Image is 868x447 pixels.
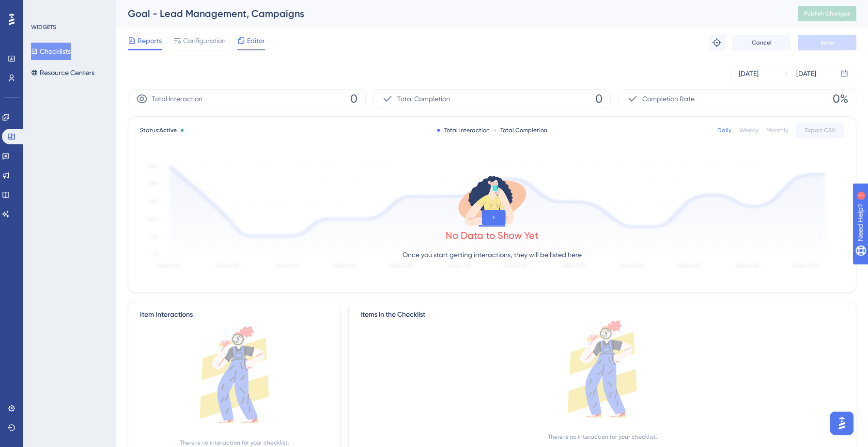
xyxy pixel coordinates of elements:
[798,35,856,50] button: Save
[821,39,834,46] span: Save
[67,5,70,13] div: 1
[796,123,844,138] button: Export CSV
[798,6,856,21] button: Publish Changes
[827,409,856,438] iframe: UserGuiding AI Assistant Launcher
[152,93,202,105] span: Total Interaction
[595,91,603,107] span: 0
[805,126,836,134] span: Export CSV
[732,35,790,50] button: Cancel
[796,68,816,79] div: [DATE]
[494,126,547,134] div: Total Completion
[403,249,582,261] p: Once you start getting interactions, they will be listed here
[159,127,177,134] span: Active
[739,68,759,79] div: [DATE]
[31,64,94,81] button: Resource Centers
[766,126,788,134] div: Monthly
[717,126,731,134] div: Daily
[397,93,450,105] span: Total Completion
[739,126,759,134] div: Weekly
[752,39,772,46] span: Cancel
[140,309,193,321] div: Item Interactions
[446,229,539,242] div: No Data to Show Yet
[138,35,162,46] span: Reports
[140,126,177,134] span: Status:
[180,439,289,447] div: There is no interaction for your checklist.
[804,10,851,17] span: Publish Changes
[31,23,56,31] div: WIDGETS
[247,35,265,46] span: Editor
[833,91,848,107] span: 0%
[642,93,695,105] span: Completion Rate
[360,309,844,321] div: Items in the Checklist
[31,43,71,60] button: Checklists
[548,433,657,441] div: There is no interaction for your checklist.
[437,126,490,134] div: Total Interaction
[23,2,61,14] span: Need Help?
[350,91,357,107] span: 0
[128,7,774,20] div: Goal - Lead Management, Campaigns
[183,35,226,46] span: Configuration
